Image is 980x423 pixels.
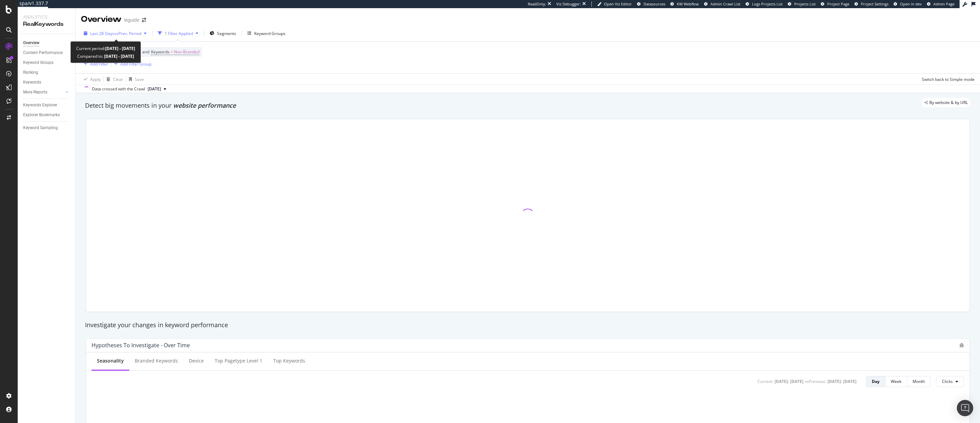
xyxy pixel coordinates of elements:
[273,357,305,364] div: Top Keywords
[919,74,975,85] button: Switch back to Simple mode
[126,74,144,85] button: Save
[124,17,139,23] div: leguide
[23,49,63,56] div: Content Performance
[23,39,39,47] div: Overview
[746,1,783,7] a: Logs Projects List
[81,28,149,39] button: Last 28 DaysvsPrev. Period
[23,102,70,109] a: Keywords Explorer
[821,1,849,7] a: Project Page
[907,376,931,387] button: Month
[900,1,922,6] span: Open in dev
[23,79,41,86] div: Keywords
[913,378,925,384] div: Month
[933,1,954,6] span: Admin Page
[151,49,169,55] span: Keywords
[957,400,973,416] div: Open Intercom Messenger
[92,86,145,92] div: Data crossed with the Crawl
[794,1,816,6] span: Projects List
[710,1,740,6] span: Admin Crawl List
[23,59,70,66] a: Keyword Groups
[854,1,888,7] a: Project Settings
[942,378,953,384] span: Clicks
[113,76,123,82] div: Clear
[145,85,169,93] button: [DATE]
[670,1,699,7] a: KW Webflow
[111,60,151,68] button: Add Filter Group
[894,1,922,7] a: Open in dev
[215,357,262,364] div: Top pagetype Level 1
[921,98,970,107] div: legacy label
[90,76,101,82] div: Apply
[922,76,975,82] div: Switch back to Simple mode
[866,376,885,387] button: Day
[23,20,70,28] div: RealKeywords
[23,14,70,20] div: Analytics
[81,60,108,68] button: Add Filter
[23,69,38,76] div: Ranking
[805,378,826,384] div: vs Previous :
[170,49,173,55] span: =
[165,31,193,36] div: 1 Filter Applied
[556,1,581,7] div: Viz Debugger:
[245,28,288,39] button: Keyword Groups
[77,52,134,60] div: Compared to:
[23,124,58,131] div: Keyword Sampling
[788,1,816,7] a: Projects List
[23,79,70,86] a: Keywords
[774,378,803,384] div: [DATE] - [DATE]
[637,1,665,7] a: Datasources
[81,14,121,25] div: Overview
[23,59,53,66] div: Keyword Groups
[76,45,135,52] div: Current period:
[23,89,47,96] div: More Reports
[207,28,239,39] button: Segments
[885,376,907,387] button: Week
[135,76,144,82] div: Save
[23,124,70,131] a: Keyword Sampling
[891,378,901,384] div: Week
[872,378,880,384] div: Day
[861,1,888,6] span: Project Settings
[23,69,70,76] a: Ranking
[604,1,632,6] span: Open Viz Editor
[936,376,964,387] button: Clicks
[23,49,70,56] a: Content Performance
[597,1,632,7] a: Open Viz Editor
[85,321,970,330] div: Investigate your changes in keyword performance
[927,1,954,7] a: Admin Page
[23,111,60,119] div: Explorer Bookmarks
[103,53,134,59] b: [DATE] - [DATE]
[827,1,849,6] span: Project Page
[254,31,285,36] div: Keyword Groups
[135,357,178,364] div: Branded Keywords
[189,357,204,364] div: Device
[757,378,773,384] div: Current:
[142,49,149,55] span: and
[155,28,201,39] button: 1 Filter Applied
[677,1,699,6] span: KW Webflow
[23,39,70,47] a: Overview
[752,1,783,6] span: Logs Projects List
[23,102,57,109] div: Keywords Explorer
[23,111,70,119] a: Explorer Bookmarks
[704,1,740,7] a: Admin Crawl List
[217,31,236,36] span: Segments
[105,46,135,51] b: [DATE] - [DATE]
[104,74,123,85] button: Clear
[23,89,64,96] a: More Reports
[114,31,141,36] span: vs Prev. Period
[90,31,114,36] span: Last 28 Days
[148,86,161,92] span: 2025 Aug. 15th
[643,1,665,6] span: Datasources
[81,74,101,85] button: Apply
[97,357,124,364] div: Seasonality
[828,378,856,384] div: [DATE] - [DATE]
[142,18,146,22] div: arrow-right-arrow-left
[528,1,546,7] div: ReadOnly:
[90,61,108,67] div: Add Filter
[174,47,199,57] span: Non-Branded
[929,101,968,105] span: By website & by URL
[959,343,964,348] div: bug
[92,342,190,349] div: Hypotheses to Investigate - Over Time
[120,61,151,67] div: Add Filter Group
